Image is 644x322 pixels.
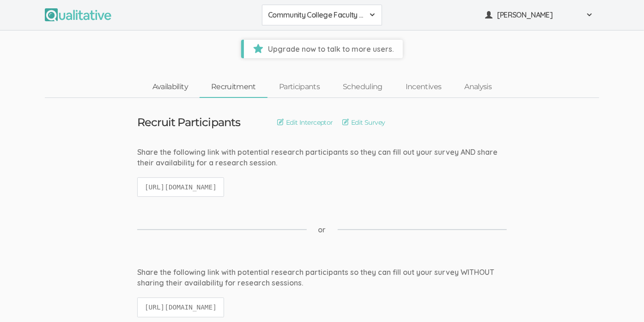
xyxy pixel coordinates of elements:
img: Qualitative [45,8,111,21]
iframe: Chat Widget [598,278,644,322]
button: [PERSON_NAME] [479,5,599,25]
span: Community College Faculty Experiences [268,10,364,20]
button: Community College Faculty Experiences [262,5,382,25]
div: Share the following link with potential research participants so they can fill out your survey AN... [137,147,507,168]
a: Edit Interceptor [277,117,333,128]
span: Upgrade now to talk to more users. [244,40,403,58]
span: [PERSON_NAME] [498,10,581,20]
div: Share the following link with potential research participants so they can fill out your survey WI... [137,267,507,288]
h3: Recruit Participants [137,116,240,128]
a: Recruitment [200,77,267,97]
code: [URL][DOMAIN_NAME] [137,177,224,197]
code: [URL][DOMAIN_NAME] [137,298,224,317]
a: Edit Survey [342,117,385,128]
a: Analysis [453,77,503,97]
a: Incentives [394,77,453,97]
span: or [318,225,326,235]
a: Scheduling [331,77,394,97]
a: Upgrade now to talk to more users. [241,40,403,58]
a: Availability [141,77,200,97]
a: Participants [267,77,331,97]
